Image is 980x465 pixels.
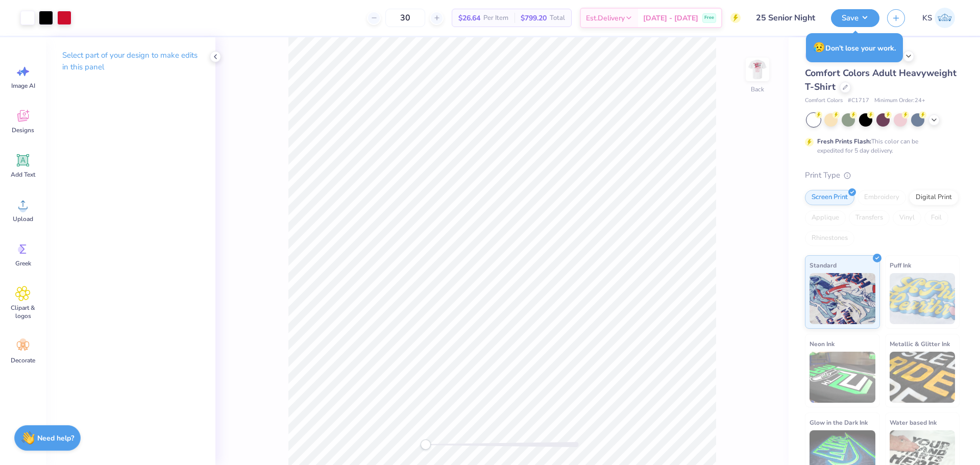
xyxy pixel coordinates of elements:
strong: Fresh Prints Flash: [817,137,871,145]
span: $799.20 [521,13,547,23]
strong: Need help? [37,433,74,443]
img: Puff Ink [890,273,955,324]
div: Vinyl [893,210,921,226]
a: KS [918,8,960,28]
input: – – [385,9,425,27]
span: Image AI [11,82,35,90]
span: Upload [13,215,33,223]
input: Untitled Design [748,8,823,28]
img: Neon Ink [810,352,875,403]
span: Water based Ink [890,417,937,428]
span: Neon Ink [810,338,835,349]
span: 😥 [813,41,825,54]
span: Clipart & logos [6,304,40,320]
div: Back [751,85,764,94]
span: Standard [810,260,837,271]
span: KS [922,12,932,24]
span: Comfort Colors Adult Heavyweight T-Shirt [805,67,957,93]
div: Foil [924,210,948,226]
div: Accessibility label [421,439,431,450]
span: Free [704,14,714,21]
span: Add Text [11,170,35,179]
button: Save [831,9,879,27]
span: Est. Delivery [586,13,625,23]
span: # C1717 [848,96,869,105]
div: Embroidery [857,190,906,205]
div: Digital Print [909,190,959,205]
p: Select part of your design to make edits in this panel [62,50,199,73]
div: Don’t lose your work. [806,33,903,62]
span: Total [550,13,565,23]
span: Puff Ink [890,260,911,271]
span: Glow in the Dark Ink [810,417,868,428]
span: Greek [15,259,31,267]
img: Metallic & Glitter Ink [890,352,955,403]
div: Rhinestones [805,231,854,246]
div: Screen Print [805,190,854,205]
span: $26.64 [458,13,480,23]
span: Decorate [11,356,35,364]
div: Applique [805,210,846,226]
div: Transfers [849,210,890,226]
div: This color can be expedited for 5 day delivery. [817,137,943,155]
span: Designs [12,126,34,134]
span: Metallic & Glitter Ink [890,338,950,349]
span: Minimum Order: 24 + [874,96,925,105]
img: Back [747,59,768,80]
span: [DATE] - [DATE] [643,13,698,23]
span: Per Item [483,13,508,23]
img: Kath Sales [935,8,955,28]
img: Standard [810,273,875,324]
span: Comfort Colors [805,96,843,105]
div: Print Type [805,169,960,181]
